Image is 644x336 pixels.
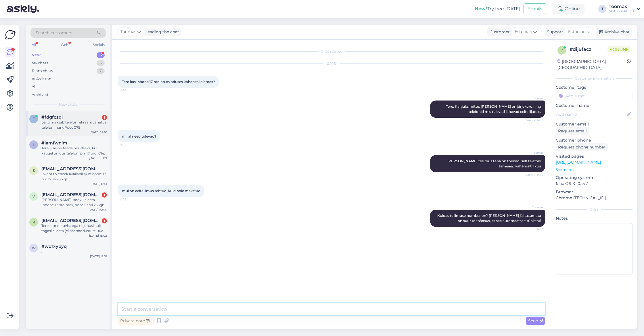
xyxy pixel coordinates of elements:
p: Customer tags [556,84,632,90]
b: New! [475,6,487,11]
span: Toomas [120,29,136,35]
button: Emails [524,3,546,14]
div: T [598,5,606,13]
div: Archive chat [596,28,632,36]
div: Archived [32,92,48,98]
div: leading the chat [144,29,179,35]
span: Estonian [568,29,586,35]
div: Request email [556,127,589,135]
span: Seen ✓ 14:15 [522,173,543,177]
span: Tere. Kahjuks mitte. [PERSON_NAME] on järjekord ning telefonid mis tulevad lähevad eeltellijatele. [446,104,542,114]
div: Tere, Kas on teada nüüdseks, kui kaugel on uus telefon iph. 17 pro. Olen eeltellimuse teinud, kui... [41,146,107,156]
div: Tere, uurin huvist ega te juhuslikult tagasi ei osta (ei saa soodustust uue esemest) esimese gene... [41,223,107,233]
div: Socials [92,41,106,49]
span: Toomas [522,205,543,209]
div: Toomas [609,4,634,9]
p: Customer email [556,121,632,127]
div: Extra [556,207,632,212]
span: Search customers [36,30,72,36]
div: [DATE] 0:41 [91,182,107,186]
span: 14:16 [120,197,141,202]
div: 1 [102,192,107,198]
div: [PERSON_NAME], soovika osta Iphone 17 pro max, hõbe värvi 256gb. Palun lisada mind ootejärjekorda. [41,197,107,208]
span: Send [528,318,543,323]
div: [DATE] 14:16 [90,130,107,134]
p: Browser [556,189,632,195]
span: Vbeloussova@gmail.com [41,192,101,197]
div: [DATE] 18:02 [89,233,107,238]
input: Add a tag [556,92,632,100]
div: Team chats [32,68,53,74]
div: Customer information [556,76,632,81]
span: Tere kas iphone 17 pro on esinduses kohapeal olemas? [122,80,215,84]
span: #fdgfcsdl [41,115,63,120]
span: f [32,117,35,121]
div: palju maksab telefoni ekraani vahetus telefon mark PocoC75 [41,120,107,130]
div: 1 [102,115,107,120]
div: Support [545,29,563,35]
div: AI Assistant [32,76,53,82]
span: l [33,142,35,147]
span: New chats [59,102,77,107]
div: 6 [97,52,105,58]
span: w [32,246,36,250]
div: Mobipunkt OÜ [609,9,634,13]
a: ToomasMobipunkt OÜ [609,4,641,13]
p: Mac OS X 10.15.7 [556,181,632,187]
div: [DATE] 10:09 [89,156,107,160]
div: . [41,249,107,254]
div: Request phone number [556,143,608,151]
div: [DATE] 12:31 [90,254,107,258]
div: My chats [32,60,48,66]
span: Seen ✓ 14:15 [522,118,543,122]
span: Shubham971992@gmail.com [41,166,101,171]
div: 1 [102,218,107,223]
div: Online [553,4,584,14]
p: Operating system [556,175,632,181]
span: Toomas [522,150,543,155]
span: 14:15 [120,143,141,147]
div: [GEOGRAPHIC_DATA], [GEOGRAPHIC_DATA] [557,59,627,71]
span: #wofxybyq [41,244,67,249]
p: Visited pages [556,153,632,159]
span: Toomas [522,96,543,100]
div: [DATE] [118,61,545,66]
p: Chrome [TECHNICAL_ID] [556,195,632,201]
div: All [32,84,37,90]
span: Kuidas tellimuse number on? [PERSON_NAME] jäi tasumata on suur tõenäosus, et see automaatselt tüh... [437,213,542,223]
div: 7 [97,68,105,74]
p: Notes [556,215,632,221]
div: Customer [487,29,510,35]
div: Private note [118,317,152,325]
span: mul on eeltellimus tehtud, kuid pole makstud [122,189,200,193]
img: Askly Logo [5,29,16,40]
span: 14:14 [120,88,141,92]
p: Customer phone [556,137,632,143]
div: # dij9facz [570,46,607,53]
span: d [560,48,563,52]
span: [PERSON_NAME] tellimus teha on tõenäoliselt telefoni tarneaeg vähemalt 1 kuu [447,159,542,168]
div: Web [60,41,70,49]
span: Online [607,46,631,53]
div: 6 [97,60,105,66]
p: Customer name [556,103,632,109]
a: [URL][DOMAIN_NAME] [556,160,601,165]
span: S [33,168,35,173]
div: [DATE] 10:44 [89,208,107,212]
span: #lamfwnim [41,140,67,146]
div: New [32,52,41,58]
span: millal need tulevad? [122,134,156,138]
input: Add name [556,111,626,117]
div: Chat started [118,49,545,54]
span: Estonian [515,29,532,35]
span: rasmustn7@gmail.com [41,218,101,223]
span: 14:16 [522,227,543,231]
div: All [30,41,37,49]
span: r [32,220,35,224]
div: Try free [DATE]: [475,5,521,12]
span: V [32,194,35,198]
div: I want to check availability of apple 17 pro blue 256 gb [41,171,107,182]
p: See more ... [556,167,632,172]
